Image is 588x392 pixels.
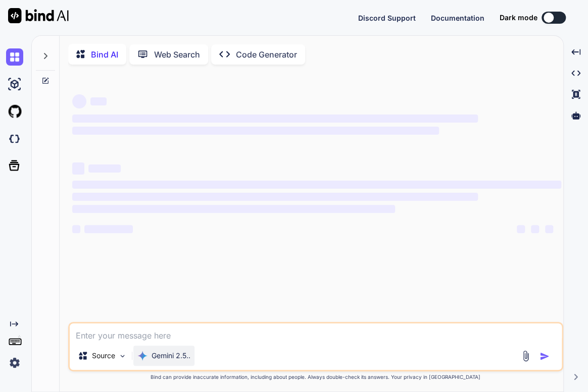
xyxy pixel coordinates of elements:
span: ‌ [72,193,478,201]
img: Bind AI [8,8,69,23]
img: githubLight [6,103,23,120]
button: Discord Support [358,13,416,23]
p: Bind can provide inaccurate information, including about people. Always double-check its answers.... [68,373,563,381]
img: icon [540,351,550,361]
span: ‌ [72,115,478,123]
img: Gemini 2.5 flash [137,351,148,361]
span: Dark mode [500,13,537,23]
span: ‌ [531,225,539,233]
p: Web Search [154,48,200,61]
img: darkCloudIdeIcon [6,130,23,147]
span: ‌ [72,162,84,175]
img: Pick Models [118,352,127,360]
span: ‌ [72,225,80,233]
span: ‌ [72,181,561,189]
img: chat [6,48,23,66]
span: Documentation [431,14,484,22]
span: ‌ [72,94,86,108]
p: Source [92,351,115,361]
img: ai-studio [6,76,23,93]
span: Discord Support [358,14,416,22]
span: ‌ [72,205,395,213]
img: attachment [520,350,531,362]
p: Code Generator [236,48,297,61]
p: Gemini 2.5.. [152,351,190,361]
span: ‌ [90,97,107,105]
span: ‌ [545,225,553,233]
span: ‌ [84,225,133,233]
button: Documentation [431,13,484,23]
p: Bind AI [91,48,118,61]
span: ‌ [72,127,439,135]
span: ‌ [88,164,121,173]
span: ‌ [517,225,525,233]
img: settings [6,354,23,371]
